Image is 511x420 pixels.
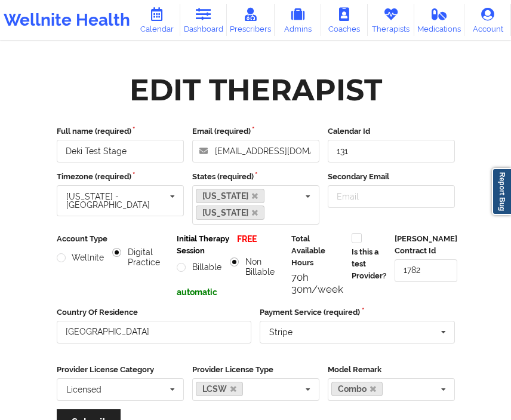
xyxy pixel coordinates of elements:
a: Coaches [321,4,368,36]
input: Email [328,185,455,208]
a: Dashboard [180,4,227,36]
a: Calendar [134,4,180,36]
input: Full name [57,140,184,163]
label: Non Billable [230,257,275,277]
a: Medications [414,4,464,36]
a: Prescribers [227,4,275,36]
label: Secondary Email [328,171,455,183]
label: Email (required) [192,125,319,137]
div: 70h 30m/week [291,271,343,295]
label: Initial Therapy Session [177,233,236,257]
a: Admins [275,4,321,36]
label: Payment Service (required) [260,306,455,318]
label: Full name (required) [57,125,184,137]
p: automatic [177,286,283,298]
label: Digital Practice [112,247,160,268]
label: Timezone (required) [57,171,184,183]
label: [PERSON_NAME] Contract Id [395,233,457,257]
a: Report Bug [492,168,511,215]
p: FREE [237,233,257,257]
label: Provider License Type [192,364,319,376]
a: LCSW [196,382,244,396]
input: Email address [192,140,319,163]
div: Edit Therapist [130,71,382,109]
label: Wellnite [57,253,104,263]
label: Country Of Residence [57,306,252,318]
label: Provider License Category [57,364,184,376]
input: Deel Contract Id [395,259,457,282]
a: [US_STATE] [196,189,265,203]
div: [US_STATE] - [GEOGRAPHIC_DATA] [66,192,167,209]
label: Is this a test Provider? [352,246,386,282]
input: Calendar Id [328,140,455,163]
label: Model Remark [328,364,455,376]
label: Account Type [57,233,169,245]
label: Calendar Id [328,125,455,137]
label: Billable [177,262,221,272]
label: States (required) [192,171,319,183]
a: Combo [331,382,383,396]
label: Total Available Hours [291,233,343,269]
div: Stripe [269,328,293,336]
a: [US_STATE] [196,206,265,220]
a: Account [464,4,511,36]
div: Licensed [66,385,101,394]
a: Therapists [368,4,414,36]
